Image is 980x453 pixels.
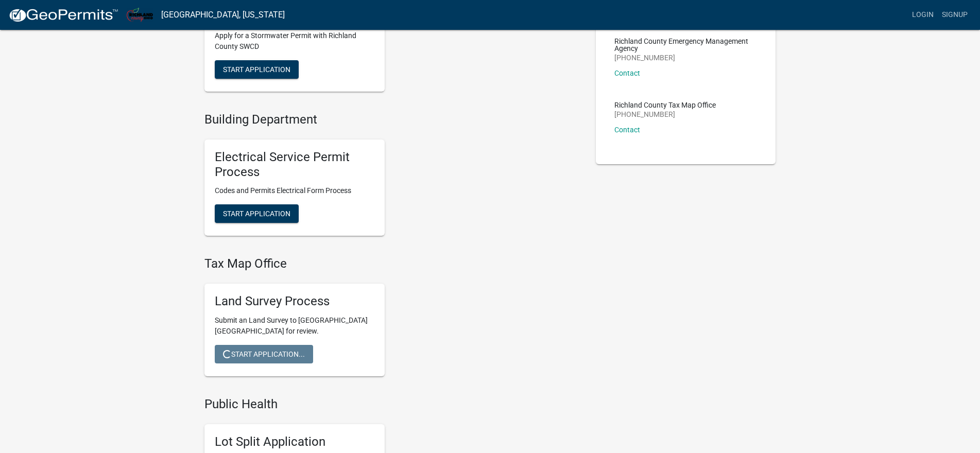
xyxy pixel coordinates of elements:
a: Login [908,5,938,25]
p: Submit an Land Survey to [GEOGRAPHIC_DATA] [GEOGRAPHIC_DATA] for review. [215,315,374,337]
p: Richland County Tax Map Office [614,101,716,109]
img: Richland County, Ohio [127,8,153,22]
h5: Lot Split Application [215,434,374,449]
a: Contact [614,69,640,77]
p: Codes and Permits Electrical Form Process [215,185,374,196]
button: Start Application... [215,345,313,363]
button: Start Application [215,60,299,79]
h5: Electrical Service Permit Process [215,150,374,180]
h4: Public Health [204,397,580,412]
p: Apply for a Stormwater Permit with Richland County SWCD [215,30,374,52]
p: [PHONE_NUMBER] [614,111,716,118]
h4: Building Department [204,112,580,127]
p: Richland County Emergency Management Agency [614,38,758,52]
span: Start Application [223,65,290,73]
button: Start Application [215,204,299,223]
p: [PHONE_NUMBER] [614,54,758,61]
h4: Tax Map Office [204,256,580,271]
a: Contact [614,126,640,134]
h5: Land Survey Process [215,294,374,309]
a: [GEOGRAPHIC_DATA], [US_STATE] [161,6,285,24]
span: Start Application... [223,350,305,358]
span: Start Application [223,210,290,218]
a: Signup [938,5,972,25]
